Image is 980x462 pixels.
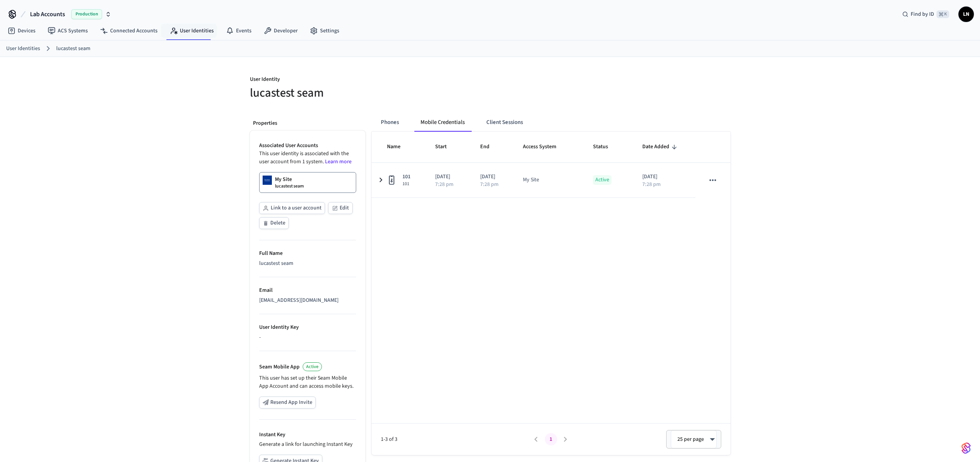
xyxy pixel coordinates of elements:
p: 7:28 pm [435,182,454,187]
span: Name [387,141,410,153]
button: Resend App Invite [259,397,316,408]
img: SeamLogoGradient.69752ec5.svg [962,442,971,454]
span: End [480,141,499,153]
a: ACS Systems [42,24,94,38]
span: Date Added [642,141,679,153]
p: Properties [253,119,362,127]
span: Lab Accounts [30,10,65,19]
p: User Identity Key [259,323,356,331]
table: sticky table [372,132,730,198]
p: My Site [275,176,292,183]
div: Find by ID⌘ K [896,7,955,21]
a: My Sitelucastest seam [259,172,356,193]
p: lucastest seam [275,183,304,189]
span: LN [959,7,973,21]
button: Mobile Credentials [414,113,471,132]
button: page 1 [545,433,557,445]
button: Link to a user account [259,202,325,214]
div: My Site [523,176,539,184]
p: 7:28 pm [642,182,661,187]
span: Production [71,9,102,19]
a: User Identities [6,45,40,53]
span: 101 [402,173,410,181]
a: Learn more [325,158,352,166]
img: Dormakaba Community Site Logo [263,176,272,185]
p: [DATE] [480,173,504,181]
p: User Identity [250,75,486,85]
a: User Identities [164,24,220,38]
span: Active [306,363,318,370]
a: Events [220,24,258,38]
p: [DATE] [435,173,462,181]
p: Instant Key [259,431,356,439]
div: - [259,333,356,341]
p: Associated User Accounts [259,142,356,150]
div: [EMAIL_ADDRESS][DOMAIN_NAME] [259,296,356,305]
button: Phones [375,113,405,132]
p: This user has set up their Seam Mobile App Account and can access mobile keys. [259,374,356,390]
p: 7:28 pm [480,182,499,187]
a: lucastest seam [56,45,90,53]
a: Settings [304,24,345,38]
span: Access System [523,141,566,153]
button: Edit [328,202,353,214]
span: Start [435,141,457,153]
span: Find by ID [911,10,934,18]
div: 25 per page [671,430,717,449]
button: Client Sessions [480,113,529,132]
button: LN [958,7,974,22]
p: Generate a link for launching Instant Key [259,440,356,449]
span: 101 [402,181,410,187]
p: This user identity is associated with the user account from 1 system. [259,150,356,166]
p: Email [259,286,356,295]
span: 1-3 of 3 [381,435,529,444]
a: Connected Accounts [94,24,164,38]
span: ⌘ K [936,10,949,18]
p: Active [593,175,611,185]
p: Full Name [259,249,356,258]
p: Seam Mobile App [259,363,300,371]
a: Devices [2,24,42,38]
span: Status [593,141,618,153]
a: Developer [258,24,304,38]
p: [DATE] [642,173,687,181]
nav: pagination navigation [529,433,573,445]
div: lucastest seam [259,259,356,268]
button: Delete [259,217,289,229]
h5: lucastest seam [250,85,486,101]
